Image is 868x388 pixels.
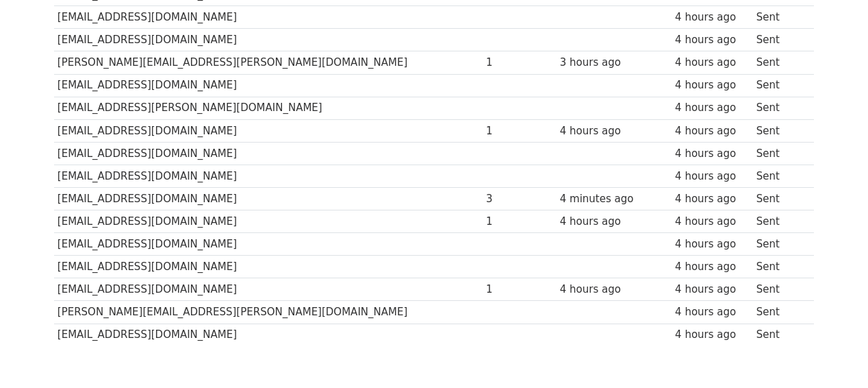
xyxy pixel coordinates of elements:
[753,233,806,256] td: Sent
[675,191,750,207] div: 4 hours ago
[753,119,806,142] td: Sent
[675,123,750,139] div: 4 hours ago
[753,301,806,324] td: Sent
[54,74,483,97] td: [EMAIL_ADDRESS][DOMAIN_NAME]
[486,55,553,71] div: 1
[54,6,483,29] td: [EMAIL_ADDRESS][DOMAIN_NAME]
[675,282,750,298] div: 4 hours ago
[54,210,483,233] td: [EMAIL_ADDRESS][DOMAIN_NAME]
[486,123,553,139] div: 1
[675,100,750,116] div: 4 hours ago
[54,256,483,278] td: [EMAIL_ADDRESS][DOMAIN_NAME]
[54,142,483,165] td: [EMAIL_ADDRESS][DOMAIN_NAME]
[560,191,669,207] div: 4 minutes ago
[753,324,806,346] td: Sent
[753,6,806,29] td: Sent
[753,74,806,97] td: Sent
[54,119,483,142] td: [EMAIL_ADDRESS][DOMAIN_NAME]
[675,304,750,320] div: 4 hours ago
[54,29,483,51] td: [EMAIL_ADDRESS][DOMAIN_NAME]
[675,77,750,93] div: 4 hours ago
[560,282,669,298] div: 4 hours ago
[675,32,750,48] div: 4 hours ago
[675,259,750,275] div: 4 hours ago
[753,97,806,119] td: Sent
[54,324,483,346] td: [EMAIL_ADDRESS][DOMAIN_NAME]
[675,10,750,25] div: 4 hours ago
[54,165,483,187] td: [EMAIL_ADDRESS][DOMAIN_NAME]
[486,282,553,298] div: 1
[800,322,868,388] iframe: Chat Widget
[486,214,553,230] div: 1
[753,278,806,301] td: Sent
[753,29,806,51] td: Sent
[54,278,483,301] td: [EMAIL_ADDRESS][DOMAIN_NAME]
[675,169,750,184] div: 4 hours ago
[753,256,806,278] td: Sent
[54,51,483,74] td: [PERSON_NAME][EMAIL_ADDRESS][PERSON_NAME][DOMAIN_NAME]
[753,142,806,165] td: Sent
[675,146,750,162] div: 4 hours ago
[753,210,806,233] td: Sent
[675,237,750,252] div: 4 hours ago
[54,233,483,256] td: [EMAIL_ADDRESS][DOMAIN_NAME]
[54,97,483,119] td: [EMAIL_ADDRESS][PERSON_NAME][DOMAIN_NAME]
[675,327,750,343] div: 4 hours ago
[675,55,750,71] div: 4 hours ago
[560,55,669,71] div: 3 hours ago
[54,301,483,324] td: [PERSON_NAME][EMAIL_ADDRESS][PERSON_NAME][DOMAIN_NAME]
[753,165,806,187] td: Sent
[486,191,553,207] div: 3
[753,188,806,210] td: Sent
[560,214,669,230] div: 4 hours ago
[54,188,483,210] td: [EMAIL_ADDRESS][DOMAIN_NAME]
[753,51,806,74] td: Sent
[675,214,750,230] div: 4 hours ago
[560,123,669,139] div: 4 hours ago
